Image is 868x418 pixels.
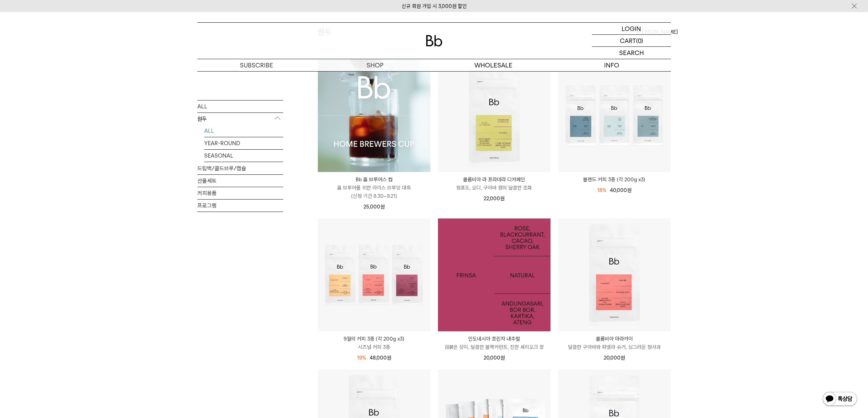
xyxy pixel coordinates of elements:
span: 원 [627,187,632,193]
img: 로고 [426,35,442,46]
a: 선물세트 [197,174,283,186]
p: 원두 [197,112,283,125]
p: 시즈널 커피 3종 [318,343,430,351]
a: LOGIN [592,23,671,35]
span: 원 [621,355,625,361]
a: SEASONAL [204,149,283,161]
p: 콜롬비아 라 프라데라 디카페인 [438,175,551,184]
a: SUBSCRIBE [197,59,316,71]
p: WHOLESALE [434,59,553,71]
p: 청포도, 오디, 구아바 잼의 달콤한 조화 [438,184,551,192]
p: 달콤한 구아바와 파넬라 슈거, 싱그러운 청사과 [558,343,671,351]
span: 원 [380,204,385,210]
span: 원 [500,355,505,361]
span: 20,000 [604,355,625,361]
span: 원 [387,355,391,361]
a: YEAR-ROUND [204,137,283,149]
span: 40,000 [610,187,632,193]
span: 원 [500,195,505,202]
a: 신규 회원 가입 시 3,000원 할인 [402,3,467,9]
a: CART (0) [592,35,671,47]
p: LOGIN [622,23,641,34]
p: CART [620,35,636,46]
a: 9월의 커피 3종 (각 200g x3) 시즈널 커피 3종 [318,335,430,351]
p: 콜롬비아 마라카이 [558,335,671,343]
a: 프로그램 [197,199,283,211]
img: 1000000483_add2_080.jpg [438,218,551,331]
a: 블렌드 커피 3종 (각 200g x3) [558,175,671,184]
a: 콜롬비아 마라카이 달콤한 구아바와 파넬라 슈거, 싱그러운 청사과 [558,335,671,351]
img: 콜롬비아 라 프라데라 디카페인 [438,59,551,172]
span: 22,000 [484,195,505,202]
p: 홈 브루어를 위한 아이스 브루잉 대회 (신청 기간 8.30~9.21) [318,184,430,200]
p: INFO [553,59,671,71]
p: SEARCH [619,47,644,59]
a: 드립백/콜드브루/캡슐 [197,162,283,174]
div: 18% [597,186,606,194]
p: Bb 홈 브루어스 컵 [318,175,430,184]
a: ALL [197,100,283,112]
a: 인도네시아 프린자 내추럴 [438,218,551,331]
img: 콜롬비아 마라카이 [558,218,671,331]
span: 48,000 [370,355,391,361]
a: 인도네시아 프린자 내추럴 검붉은 장미, 달콤한 블랙커런트, 진한 셰리오크 향 [438,335,551,351]
a: 커피용품 [197,187,283,199]
span: 20,000 [484,355,505,361]
a: 콜롬비아 라 프라데라 디카페인 청포도, 오디, 구아바 잼의 달콤한 조화 [438,175,551,192]
p: (0) [636,35,643,46]
p: 검붉은 장미, 달콤한 블랙커런트, 진한 셰리오크 향 [438,343,551,351]
a: SHOP [316,59,434,71]
span: 25,000 [363,204,385,210]
img: Bb 홈 브루어스 컵 [318,59,430,172]
div: 19% [357,354,366,362]
a: Bb 홈 브루어스 컵 홈 브루어를 위한 아이스 브루잉 대회(신청 기간 8.30~9.21) [318,175,430,200]
img: 9월의 커피 3종 (각 200g x3) [318,218,430,331]
a: ALL [204,125,283,137]
img: 카카오톡 채널 1:1 채팅 버튼 [822,391,858,408]
img: 블렌드 커피 3종 (각 200g x3) [558,59,671,172]
p: 인도네시아 프린자 내추럴 [438,335,551,343]
p: 9월의 커피 3종 (각 200g x3) [318,335,430,343]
